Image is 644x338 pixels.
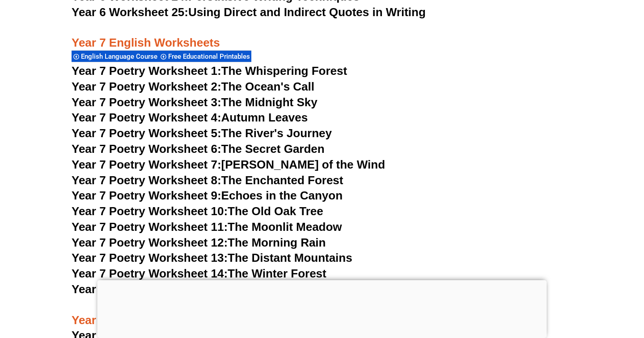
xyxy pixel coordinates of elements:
[81,52,160,61] span: English Language Course
[72,173,221,187] span: Year 7 Poetry Worksheet 8:
[72,204,228,218] span: Year 7 Poetry Worksheet 10:
[168,52,253,61] span: Free Educational Printables
[72,251,228,264] span: Year 7 Poetry Worksheet 13:
[72,95,221,109] span: Year 7 Poetry Worksheet 3:
[72,267,326,280] a: Year 7 Poetry Worksheet 14:The Winter Forest
[72,204,323,218] a: Year 7 Poetry Worksheet 10:The Old Oak Tree
[72,126,221,140] span: Year 7 Poetry Worksheet 5:
[72,298,572,328] h3: Year 8 English Worksheets
[72,267,228,280] span: Year 7 Poetry Worksheet 14:
[72,50,159,62] div: English Language Course
[72,80,314,93] a: Year 7 Poetry Worksheet 2:The Ocean's Call
[72,64,221,78] span: Year 7 Poetry Worksheet 1:
[72,111,221,124] span: Year 7 Poetry Worksheet 4:
[72,5,426,19] a: Year 6 Worksheet 25:Using Direct and Indirect Quotes in Writing
[72,189,221,202] span: Year 7 Poetry Worksheet 9:
[72,126,332,140] a: Year 7 Poetry Worksheet 5:The River's Journey
[72,189,343,202] a: Year 7 Poetry Worksheet 9:Echoes in the Canyon
[72,142,325,156] a: Year 7 Poetry Worksheet 6:The Secret Garden
[491,237,644,338] iframe: Chat Widget
[72,142,221,156] span: Year 7 Poetry Worksheet 6:
[72,80,221,93] span: Year 7 Poetry Worksheet 2:
[72,220,228,234] span: Year 7 Poetry Worksheet 11:
[72,236,326,249] a: Year 7 Poetry Worksheet 12:The Morning Rain
[97,280,547,336] iframe: Advertisement
[72,64,347,78] a: Year 7 Poetry Worksheet 1:The Whispering Forest
[72,20,572,51] h3: Year 7 English Worksheets
[72,220,342,234] a: Year 7 Poetry Worksheet 11:The Moonlit Meadow
[72,236,228,249] span: Year 7 Poetry Worksheet 12:
[72,282,324,296] a: Year 7 Poetry Worksheet 15:The Evening Tide
[72,5,188,19] span: Year 6 Worksheet 25:
[72,158,385,171] a: Year 7 Poetry Worksheet 7:[PERSON_NAME] of the Wind
[72,111,308,124] a: Year 7 Poetry Worksheet 4:Autumn Leaves
[72,282,228,296] span: Year 7 Poetry Worksheet 15:
[72,173,343,187] a: Year 7 Poetry Worksheet 8:The Enchanted Forest
[72,251,352,264] a: Year 7 Poetry Worksheet 13:The Distant Mountains
[159,50,251,62] div: Free Educational Printables
[72,158,221,171] span: Year 7 Poetry Worksheet 7:
[72,95,318,109] a: Year 7 Poetry Worksheet 3:The Midnight Sky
